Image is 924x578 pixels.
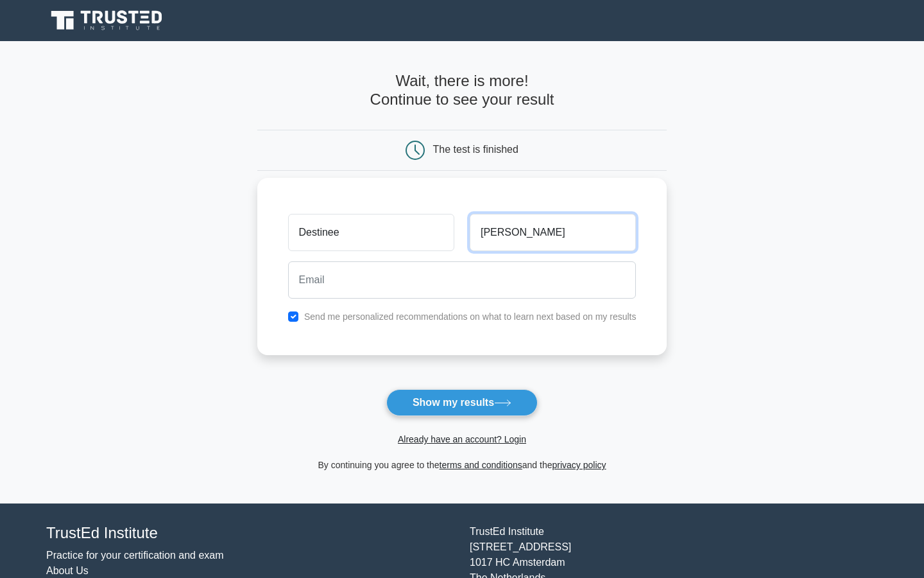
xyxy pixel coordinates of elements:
input: Last name [470,214,636,251]
h4: TrustEd Institute [46,524,454,543]
div: By continuing you agree to the and the [250,457,675,473]
input: Email [288,261,637,299]
a: About Us [46,565,89,576]
a: Already have an account? Login [398,434,526,444]
label: Send me personalized recommendations on what to learn next based on my results [304,311,637,322]
a: privacy policy [552,460,606,470]
a: terms and conditions [440,460,522,470]
a: Practice for your certification and exam [46,550,224,561]
input: First name [288,214,454,251]
button: Show my results [386,389,538,416]
div: The test is finished [433,144,518,155]
h4: Wait, there is more! Continue to see your result [257,72,667,109]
